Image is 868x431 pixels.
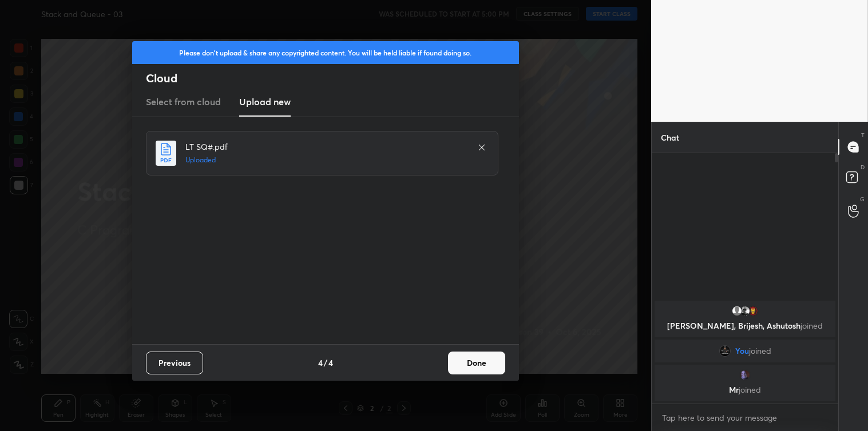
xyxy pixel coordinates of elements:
[132,41,519,64] div: Please don't upload & share any copyrighted content. You will be held liable if found doing so.
[652,298,838,404] div: grid
[800,320,823,331] span: joined
[328,357,333,369] h4: 4
[448,352,505,374] button: Done
[739,369,751,381] img: 13388056780442d3900237bf41250a3d.jpg
[861,163,865,171] p: D
[652,122,688,153] p: Chat
[735,346,748,356] span: You
[739,305,751,317] img: b55a1588e8044803b996dc616ce3f8ea.jpg
[860,195,865,203] p: G
[239,95,291,109] h3: Upload new
[146,71,519,86] h2: Cloud
[719,345,730,357] img: e60519a4c4f740609fbc41148676dd3d.jpg
[185,155,466,165] h5: Uploaded
[739,384,761,395] span: joined
[661,385,829,394] p: Mr
[661,321,829,330] p: [PERSON_NAME], Brijesh, Ashutosh
[731,305,743,317] img: default.png
[861,131,865,139] p: T
[324,357,327,369] h4: /
[318,357,323,369] h4: 4
[185,141,466,153] h4: LT SQ#.pdf
[748,346,771,356] span: joined
[146,352,203,374] button: Previous
[747,305,759,317] img: 57fa73ed9ffb438299f8b0b7168da4d1.jpg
